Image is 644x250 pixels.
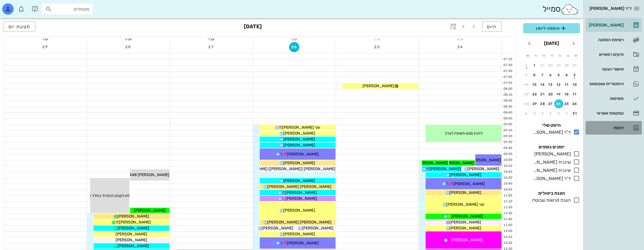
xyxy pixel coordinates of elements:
h4: היומן שלי [523,122,580,129]
a: עסקאות אשראי [586,106,642,120]
button: 18 [562,90,571,99]
div: 08:00 [502,87,513,91]
button: 30 [522,99,531,108]
button: 17 [570,90,579,99]
div: 07:20 [502,63,513,68]
div: 1 [562,111,571,115]
div: 12:00 [502,229,513,234]
div: 09:50 [502,152,513,157]
th: א׳ [572,51,579,60]
button: 4 [562,71,571,80]
span: [PERSON_NAME] [283,232,315,236]
div: 11:30 [502,211,513,216]
div: 31 [570,111,579,115]
button: 10 [570,80,579,89]
div: 09:00 [502,122,513,127]
span: 25 [372,45,382,49]
div: 08:40 [502,110,513,115]
div: 28 [562,63,571,67]
a: אישורי הגעה [586,62,642,76]
div: 10:20 [502,170,513,174]
div: 11:40 [502,217,513,222]
span: [PERSON_NAME] [134,208,166,213]
span: 28 [123,45,133,49]
span: [PERSON_NAME] [285,190,317,195]
div: 2 [522,63,531,67]
span: תצוגת יום [8,24,31,29]
div: 10:40 [502,181,513,186]
span: [PERSON_NAME] [285,196,317,201]
div: 11 [562,83,571,87]
div: 31 [538,63,547,67]
span: [PERSON_NAME] [119,220,151,225]
button: 27 [570,61,579,70]
div: 16 [522,83,531,87]
img: SmileCloud logo [560,4,579,15]
div: משימות [588,96,624,101]
a: תיקים רפואיים [586,48,642,61]
button: 26 [554,99,563,108]
button: 14 [538,80,547,89]
div: 15 [530,83,539,87]
button: 1 [562,109,571,118]
th: ב׳ [564,51,571,60]
button: 15 [530,80,539,89]
span: [PERSON_NAME] [362,84,394,88]
div: 09:10 [502,128,513,133]
button: [DATE] [542,38,561,49]
th: ד׳ [548,51,555,60]
div: שיננית [PERSON_NAME] [531,159,571,166]
div: 22 [530,92,539,96]
span: [PERSON_NAME] [118,226,149,231]
div: 09:30 [502,140,513,145]
div: 30 [546,63,555,67]
span: הוספה ליומן [528,25,575,32]
button: 3 [570,71,579,80]
span: [PERSON_NAME] [443,161,475,165]
h3: [DATE] [244,21,262,33]
span: [PERSON_NAME] [283,131,315,136]
div: 26 [554,102,563,106]
span: [PERSON_NAME] [302,226,333,231]
a: היסטוריית וואטסאפ [586,77,642,91]
div: 13 [546,83,555,87]
button: 26 [289,42,299,52]
th: ג׳ [556,51,563,60]
div: 07:30 [502,69,513,74]
button: 31 [570,109,579,118]
span: 27 [206,45,216,49]
span: [PERSON_NAME] ([PERSON_NAME]) [PERSON_NAME] [236,166,335,171]
button: 21 [538,90,547,99]
div: 8 [530,73,539,77]
button: חודש שעבר [569,38,579,49]
button: 2 [554,109,563,118]
button: 11 [562,80,571,89]
div: יום ג׳ [253,36,336,42]
div: 6 [522,111,531,115]
div: 12:20 [502,241,513,245]
span: [PERSON_NAME] [PERSON_NAME] [267,184,331,189]
div: 25 [562,102,571,106]
button: 19 [554,90,563,99]
h4: יומנים נוספים [523,144,580,150]
div: 08:50 [502,116,513,121]
span: [PERSON_NAME] [283,137,315,142]
button: 2 [522,61,531,70]
button: 25 [562,99,571,108]
button: 13 [546,80,555,89]
div: רשימת המתנה [588,38,624,42]
span: [PERSON_NAME] [450,226,481,231]
div: יום ו׳ [4,36,87,42]
button: 23 [522,90,531,99]
div: היסטוריית וואטסאפ [588,82,624,86]
button: 3 [546,109,555,118]
span: שני [PERSON_NAME] [446,202,484,207]
span: [PERSON_NAME] [283,178,315,183]
button: 5 [530,109,539,118]
th: ש׳ [524,51,531,60]
div: 11:50 [502,223,513,228]
button: 25 [372,42,382,52]
h4: הצגת ביטולים [523,190,580,197]
div: 18 [562,92,571,96]
div: 14 [538,83,547,87]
